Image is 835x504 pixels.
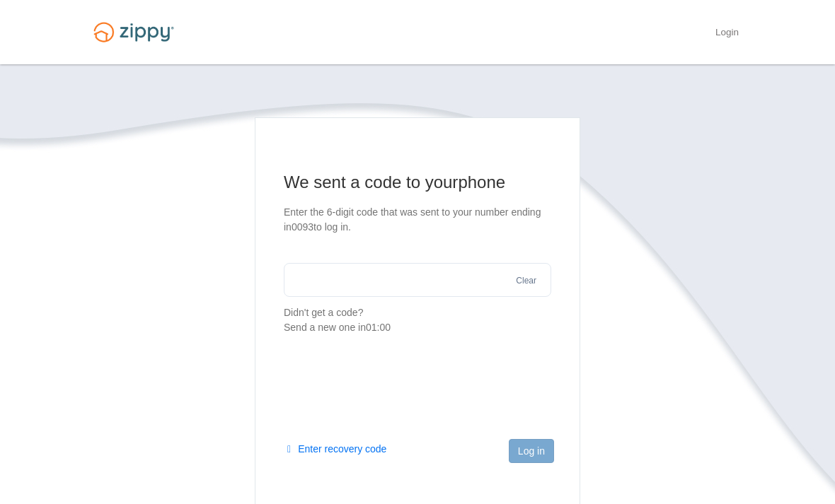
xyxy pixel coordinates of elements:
[715,27,739,41] a: Login
[509,439,554,463] button: Log in
[287,442,386,456] button: Enter recovery code
[85,16,183,49] img: Logo
[512,274,541,288] button: Clear
[284,205,551,235] p: Enter the 6-digit code that was sent to your number ending in 0093 to log in.
[284,305,551,335] p: Didn't get a code?
[284,171,551,194] h1: We sent a code to your phone
[284,320,551,335] div: Send a new one in 01:00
